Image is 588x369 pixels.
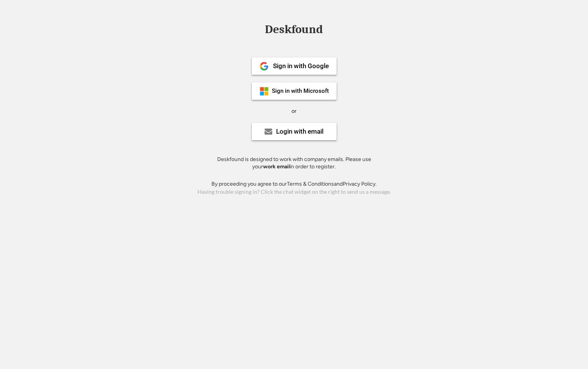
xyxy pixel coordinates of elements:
img: 1024px-Google__G__Logo.svg.png [260,62,269,71]
a: Terms & Conditions [287,181,334,187]
strong: work email [263,163,290,170]
div: By proceeding you agree to our and [211,180,377,188]
div: Sign in with Google [273,63,329,69]
div: Sign in with Microsoft [272,88,329,94]
div: Login with email [276,128,323,135]
div: Deskfound is designed to work with company emails. Please use your in order to register. [208,156,381,171]
div: or [291,107,297,115]
div: Deskfound [261,23,327,35]
img: ms-symbollockup_mssymbol_19.png [260,87,269,96]
a: Privacy Policy. [343,181,377,187]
